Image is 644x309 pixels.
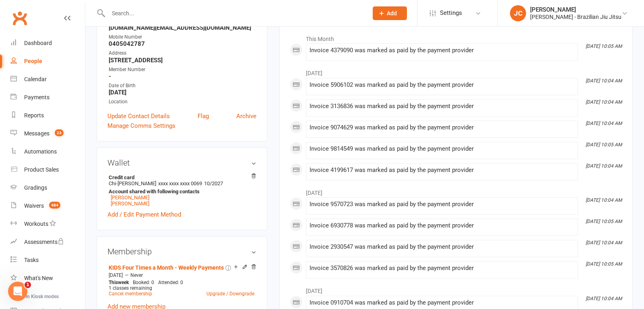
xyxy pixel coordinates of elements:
[586,163,622,169] i: [DATE] 10:04 AM
[10,70,85,88] a: Calendar
[106,8,362,19] input: Search...
[107,121,175,131] a: Manage Comms Settings
[586,78,622,84] i: [DATE] 10:04 AM
[24,184,47,191] div: Gradings
[24,221,48,227] div: Workouts
[440,4,462,22] span: Settings
[310,145,574,152] div: Invoice 9814549 was marked as paid by the payment provider
[109,82,256,90] div: Date of Birth
[586,142,622,147] i: [DATE] 10:05 AM
[198,111,209,121] a: Flag
[290,282,622,295] li: [DATE]
[586,219,622,224] i: [DATE] 10:05 AM
[24,40,52,46] div: Dashboard
[109,174,252,180] strong: Credit card
[10,197,85,215] a: Waivers 484
[310,299,574,306] div: Invoice 0910704 was marked as paid by the payment provider
[310,167,574,174] div: Invoice 4199617 was marked as paid by the payment provider
[24,148,57,155] div: Automations
[10,143,85,161] a: Automations
[107,280,131,285] div: week
[107,210,181,219] a: Add / Edit Payment Method
[10,88,85,106] a: Payments
[24,257,39,263] div: Tasks
[55,129,64,136] span: 23
[109,33,256,41] div: Mobile Number
[10,251,85,269] a: Tasks
[109,73,256,80] strong: -
[109,264,224,271] a: KIDS Four Times a Month - Weekly Payments
[109,280,118,285] span: This
[130,272,143,278] span: Never
[24,203,44,209] div: Waivers
[10,215,85,233] a: Workouts
[10,179,85,197] a: Gradings
[107,173,256,208] li: Chi-[PERSON_NAME]
[310,244,574,250] div: Invoice 2930547 was marked as paid by the payment provider
[290,31,622,43] li: This Month
[204,180,223,186] span: 10/2027
[10,34,85,52] a: Dashboard
[310,222,574,229] div: Invoice 6930778 was marked as paid by the payment provider
[107,247,256,256] h3: Membership
[24,130,50,137] div: Messages
[310,82,574,88] div: Invoice 5906102 was marked as paid by the payment provider
[109,24,256,31] strong: [DOMAIN_NAME][EMAIL_ADDRESS][DOMAIN_NAME]
[586,99,622,105] i: [DATE] 10:04 AM
[109,66,256,74] div: Member Number
[586,296,622,301] i: [DATE] 10:04 AM
[24,166,59,173] div: Product Sales
[530,13,621,20] div: [PERSON_NAME] - Brazilian Jiu Jitsu
[24,58,42,64] div: People
[107,111,170,121] a: Update Contact Details
[109,98,256,106] div: Location
[24,94,50,100] div: Payments
[310,103,574,110] div: Invoice 3136836 was marked as paid by the payment provider
[310,124,574,131] div: Invoice 9074629 was marked as paid by the payment provider
[24,275,53,281] div: What's New
[10,106,85,125] a: Reports
[586,197,622,203] i: [DATE] 10:04 AM
[586,43,622,49] i: [DATE] 10:05 AM
[387,10,397,16] span: Add
[530,6,621,13] div: [PERSON_NAME]
[25,282,31,288] span: 1
[290,65,622,78] li: [DATE]
[49,202,60,209] span: 484
[24,239,64,245] div: Assessments
[109,57,256,64] strong: [STREET_ADDRESS]
[24,76,47,82] div: Calendar
[111,201,149,207] a: [PERSON_NAME]
[586,261,622,267] i: [DATE] 10:05 AM
[109,272,123,278] span: [DATE]
[109,285,152,291] span: 1 classes remaining
[10,161,85,179] a: Product Sales
[310,265,574,272] div: Invoice 3570826 was marked as paid by the payment provider
[10,125,85,143] a: Messages 23
[10,8,30,28] a: Clubworx
[109,291,152,297] a: Cancel membership
[133,280,154,285] span: Booked: 0
[109,40,256,47] strong: 0405042787
[158,280,183,285] span: Attended: 0
[586,240,622,246] i: [DATE] 10:04 AM
[206,291,254,297] a: Upgrade / Downgrade
[510,5,526,21] div: JC
[373,6,407,20] button: Add
[10,52,85,70] a: People
[158,180,202,186] span: xxxx xxxx xxxx 0069
[24,112,44,119] div: Reports
[310,201,574,208] div: Invoice 9570723 was marked as paid by the payment provider
[236,111,256,121] a: Archive
[109,188,252,194] strong: Account shared with following contacts
[107,272,256,278] div: —
[10,269,85,287] a: What's New
[8,282,27,301] iframe: Intercom live chat
[10,233,85,251] a: Assessments
[109,49,256,57] div: Address
[586,121,622,126] i: [DATE] 10:04 AM
[290,184,622,197] li: [DATE]
[111,194,149,201] a: [PERSON_NAME]
[107,158,256,167] h3: Wallet
[109,89,256,96] strong: [DATE]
